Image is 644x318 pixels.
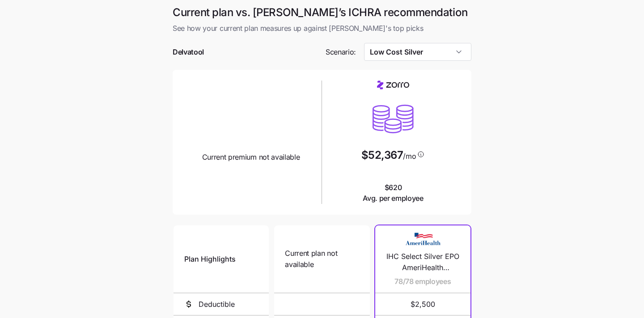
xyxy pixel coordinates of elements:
span: 78/78 employees [394,276,451,287]
span: /mo [403,153,416,160]
span: Plan Highlights [184,254,236,265]
span: Current premium not available [202,152,300,163]
span: $52,367 [361,150,403,161]
span: $620 [363,182,424,204]
span: Delvatool [173,47,204,58]
span: IHC Select Silver EPO AmeriHealth Advantage $25/$60 [386,251,460,273]
span: Current plan not available [285,248,359,270]
span: Avg. per employee [363,193,424,204]
span: See how your current plan measures up against [PERSON_NAME]'s top picks [173,23,471,34]
span: Deductible [199,299,235,310]
span: Scenario: [326,47,356,58]
h1: Current plan vs. [PERSON_NAME]’s ICHRA recommendation [173,5,471,19]
span: $2,500 [386,293,460,315]
img: Carrier [405,231,441,248]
